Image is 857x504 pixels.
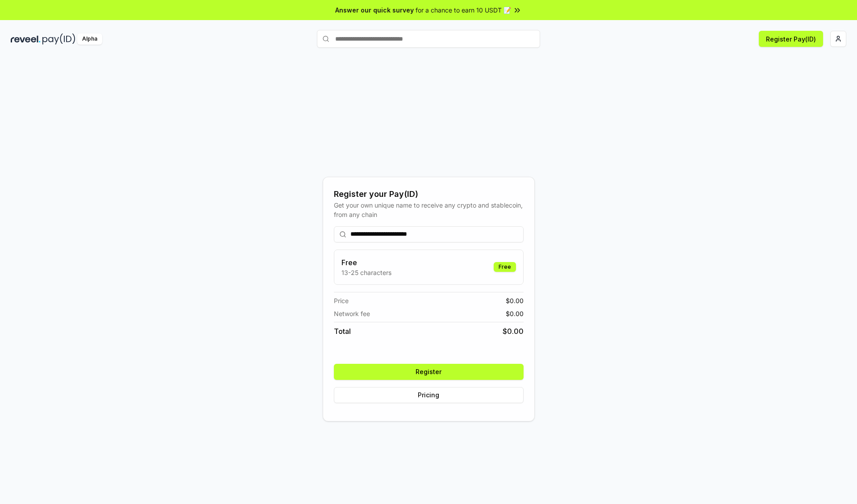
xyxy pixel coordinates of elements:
[341,257,391,268] h3: Free
[506,309,524,318] span: $ 0.00
[334,296,349,305] span: Price
[503,326,524,337] span: $ 0.00
[334,309,370,318] span: Network fee
[334,188,524,200] div: Register your Pay(ID)
[334,326,351,337] span: Total
[334,200,524,219] div: Get your own unique name to receive any crypto and stablecoin, from any chain
[506,296,524,305] span: $ 0.00
[11,33,41,45] img: reveel_dark
[77,33,102,45] div: Alpha
[759,31,823,47] button: Register Pay(ID)
[334,364,524,380] button: Register
[416,5,511,15] span: for a chance to earn 10 USDT 📝
[494,262,516,272] div: Free
[335,5,414,15] span: Answer our quick survey
[334,387,524,403] button: Pricing
[42,33,75,45] img: pay_id
[341,268,391,277] p: 13-25 characters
